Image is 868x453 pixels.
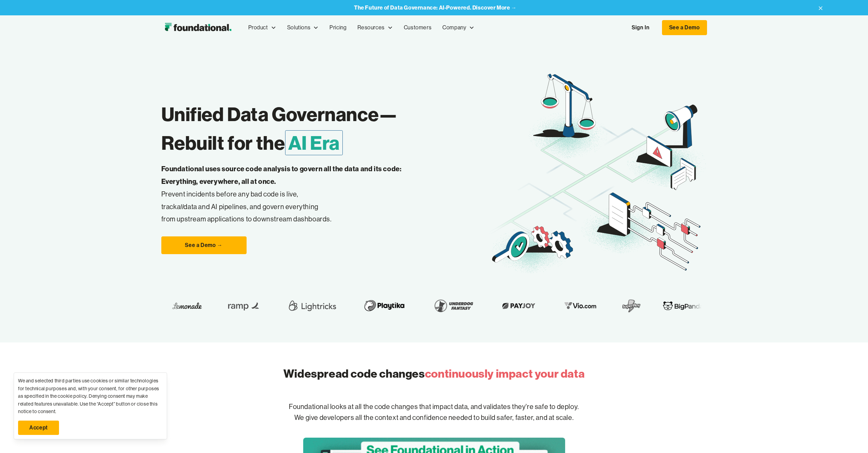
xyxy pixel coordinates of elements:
[18,421,59,435] a: Accept
[287,23,310,32] div: Solutions
[745,374,868,453] iframe: Chat Widget
[360,296,409,315] img: Playtika
[161,236,247,254] a: See a Demo →
[625,20,656,35] a: Sign In
[442,23,466,32] div: Company
[161,21,235,34] img: Foundational Logo
[324,16,352,39] a: Pricing
[354,4,517,11] a: The Future of Data Governance: AI-Powered. Discover More →
[662,20,707,35] a: See a Demo
[499,301,539,311] img: Payjoy
[172,301,202,311] img: Lemonade
[561,301,600,311] img: Vio.com
[437,16,480,39] div: Company
[663,301,703,311] img: BigPanda
[425,366,585,381] span: continuously impact your data
[398,16,437,39] a: Customers
[161,163,423,225] p: Prevent incidents before any bad code is live, track data and AI pipelines, and govern everything...
[161,100,489,157] h1: Unified Data Governance— Rebuilt for the
[430,296,477,315] img: Underdog Fantasy
[285,130,343,155] span: AI Era
[177,202,184,211] em: all
[286,296,338,315] img: Lightricks
[161,164,402,186] strong: Foundational uses source code analysis to govern all the data and its code: Everything, everywher...
[357,23,384,32] div: Resources
[622,296,641,315] img: SuperPlay
[248,23,268,32] div: Product
[18,377,163,415] div: We and selected third parties use cookies or similar technologies for technical purposes and, wit...
[224,296,265,315] img: Ramp
[352,16,398,39] div: Resources
[243,16,282,39] div: Product
[161,21,235,34] a: home
[216,391,652,434] p: Foundational looks at all the code changes that impact data, and validates they're safe to deploy...
[283,366,585,382] h2: Widespread code changes
[282,16,324,39] div: Solutions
